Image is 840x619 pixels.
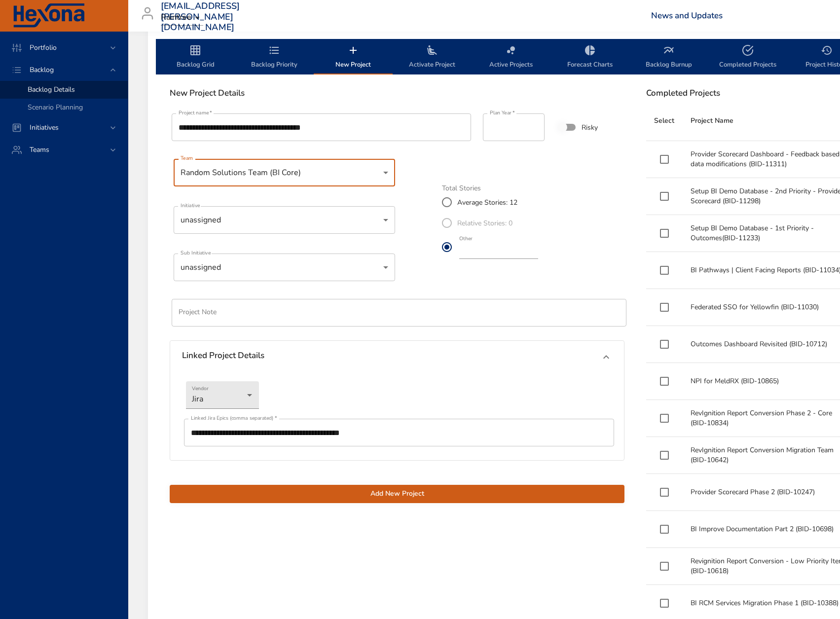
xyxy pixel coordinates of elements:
span: Completed Projects [714,44,781,71]
span: New Project [320,44,387,71]
span: Relative Stories: 0 [457,218,512,228]
span: Backlog Burnup [635,44,702,71]
span: Backlog Grid [162,44,229,71]
span: Scenario Planning [28,103,83,112]
span: Add New Project [178,488,617,500]
div: Random Solutions Team (BI Core) [174,159,395,186]
div: Jira [186,381,259,409]
span: Active Projects [477,44,545,71]
h6: Linked Project Details [182,351,264,361]
label: Other [459,236,473,242]
legend: Total Stories [442,185,481,192]
span: Backlog [22,65,62,74]
a: News and Updates [651,10,723,21]
span: Backlog Priority [241,44,308,71]
div: unassigned [174,206,395,234]
span: Initiatives [22,123,67,132]
th: Select [646,101,683,141]
h6: New Project Details [170,88,624,98]
span: Forecast Charts [556,44,623,71]
span: Backlog Details [28,85,75,94]
div: total_stories [442,192,548,261]
span: Teams [22,145,57,154]
h3: [EMAIL_ADDRESS][PERSON_NAME][DOMAIN_NAME] [161,1,240,33]
span: Average Stories: 12 [457,197,517,208]
span: Activate Project [399,44,466,71]
input: Other [459,243,538,259]
div: Linked Project Details [170,341,624,373]
div: Raintree [161,10,203,26]
span: Risky [582,122,598,133]
span: Portfolio [22,43,65,52]
button: Add New Project [170,485,624,503]
div: unassigned [174,254,395,281]
img: Hexona [12,3,86,28]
